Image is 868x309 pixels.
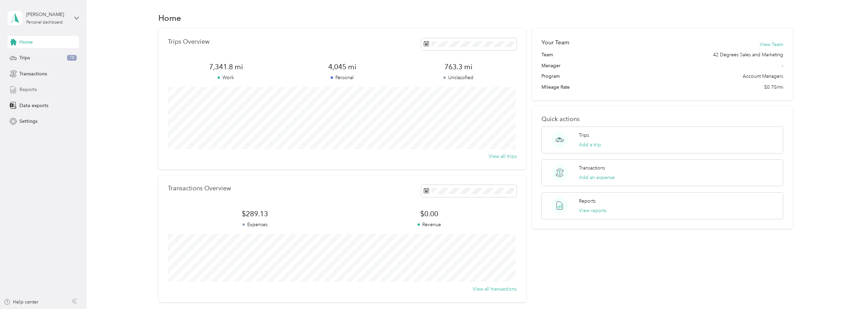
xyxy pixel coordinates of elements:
[743,73,783,80] span: Account Managers
[19,102,48,109] span: Data exports
[342,221,517,228] p: Revenue
[168,209,342,219] span: $289.13
[19,54,30,61] span: Trips
[760,41,783,48] button: View Team
[168,221,342,228] p: Expenses
[541,73,560,80] span: Program
[158,14,181,21] h1: Home
[284,62,400,72] span: 4,045 mi
[342,209,517,219] span: $0.00
[19,86,37,93] span: Reports
[400,62,516,72] span: 763.3 mi
[19,70,47,77] span: Transactions
[579,207,606,214] button: View reports
[67,55,77,61] span: 78
[284,74,400,81] p: Personal
[830,271,868,309] iframe: Everlance-gr Chat Button Frame
[579,174,615,181] button: Add an expense
[26,11,69,18] div: [PERSON_NAME]
[579,141,601,148] button: Add a trip
[579,197,596,205] p: Reports
[19,39,33,46] span: Home
[168,185,231,192] p: Transactions Overview
[782,62,783,69] span: -
[764,84,783,91] span: $0.70/mi
[19,118,37,125] span: Settings
[489,153,517,160] button: View all trips
[541,116,783,123] p: Quick actions
[168,62,284,72] span: 7,341.8 mi
[541,51,553,58] span: Team
[541,38,569,47] h2: Your Team
[713,51,783,58] span: 42 Degrees Sales and Marketing
[168,38,209,45] p: Trips Overview
[400,74,516,81] p: Unclassified
[168,74,284,81] p: Work
[26,20,63,25] div: Personal dashboard
[473,285,517,293] button: View all transactions
[579,164,605,172] p: Transactions
[4,298,38,306] button: Help center
[541,84,570,91] span: Mileage Rate
[541,62,561,69] span: Manager
[579,132,589,139] p: Trips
